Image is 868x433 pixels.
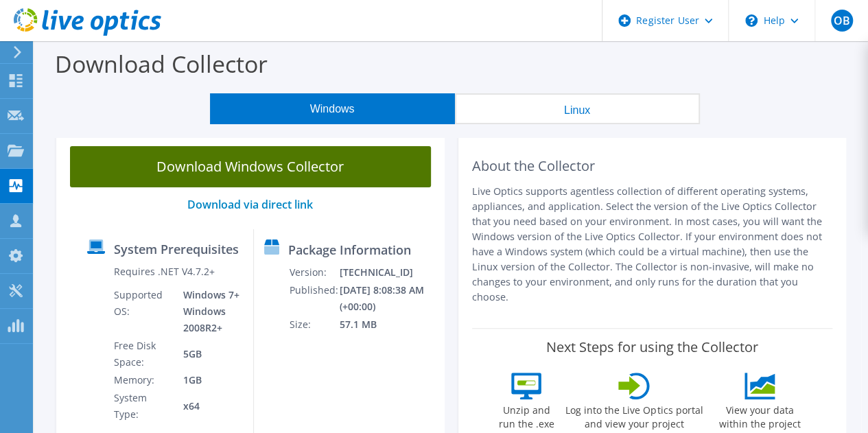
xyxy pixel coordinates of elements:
h2: About the Collector [472,158,833,174]
td: [DATE] 8:08:38 AM (+00:00) [339,281,438,316]
td: 57.1 MB [339,316,438,333]
td: Version: [289,264,339,281]
label: Download Collector [55,48,268,80]
td: Free Disk Space: [113,337,174,371]
td: 5GB [173,337,242,371]
label: Next Steps for using the Collector [546,339,758,355]
a: Download Windows Collector [70,146,431,187]
td: Supported OS: [113,286,174,337]
td: Published: [289,281,339,316]
td: [TECHNICAL_ID] [339,264,438,281]
label: View your data within the project [710,399,809,431]
a: Download via direct link [187,197,313,212]
label: System Prerequisites [114,242,239,256]
span: OB [831,10,853,32]
label: Requires .NET V4.7.2+ [114,265,215,279]
label: Package Information [288,243,411,257]
label: Unzip and run the .exe [495,399,558,431]
td: x64 [173,389,242,423]
button: Linux [455,93,700,124]
button: Windows [210,93,455,124]
td: System Type: [113,389,174,423]
td: Size: [289,316,339,333]
td: 1GB [173,371,242,389]
svg: \n [745,14,758,27]
p: Live Optics supports agentless collection of different operating systems, appliances, and applica... [472,184,833,305]
td: Windows 7+ Windows 2008R2+ [173,286,242,337]
td: Memory: [113,371,174,389]
label: Log into the Live Optics portal and view your project [565,399,703,431]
